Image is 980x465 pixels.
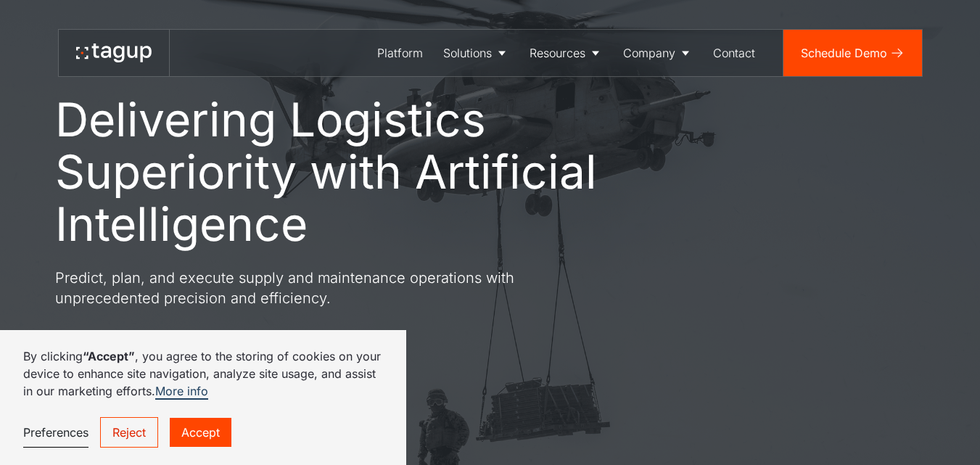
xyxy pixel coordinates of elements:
div: Contact [713,44,755,62]
div: Resources [530,44,585,62]
a: Schedule Demo [783,30,922,76]
div: Company [623,44,675,62]
a: Resources [519,30,613,76]
a: Preferences [23,418,88,448]
a: Company [613,30,703,76]
p: Predict, plan, and execute supply and maintenance operations with unprecedented precision and eff... [55,268,577,308]
a: Solutions [433,30,519,76]
p: By clicking , you agree to the storing of cookies on your device to enhance site navigation, anal... [23,347,383,400]
a: More info [155,384,208,400]
strong: “Accept” [83,349,135,363]
div: Platform [377,44,423,62]
a: Contact [703,30,765,76]
div: Solutions [443,44,492,62]
h1: Delivering Logistics Superiority with Artificial Intelligence [55,94,664,250]
a: Accept [170,418,231,447]
a: Reject [100,417,158,448]
div: Schedule Demo [801,44,887,62]
a: Platform [367,30,433,76]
